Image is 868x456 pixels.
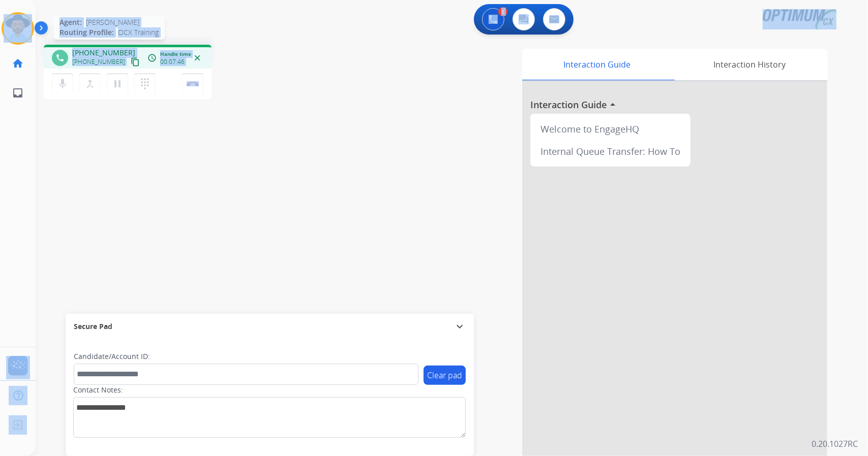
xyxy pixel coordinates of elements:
mat-icon: pause [111,78,124,90]
div: 1 [498,7,507,16]
mat-icon: close [193,53,202,62]
mat-icon: merge_type [84,78,96,90]
label: Candidate/Account ID: [74,351,150,362]
mat-icon: content_copy [131,57,140,67]
span: Agent: [59,17,82,27]
span: Routing Profile: [59,27,114,38]
img: avatar [4,14,32,43]
div: Interaction History [672,49,827,80]
mat-icon: home [12,57,24,70]
mat-icon: access_time [147,53,157,62]
mat-icon: phone [55,53,65,62]
div: Internal Queue Transfer: How To [534,140,686,162]
span: 00:07:46 [160,58,185,66]
img: control [187,81,199,86]
span: [PHONE_NUMBER] [72,58,125,66]
span: [PHONE_NUMBER] [72,48,135,58]
span: [PERSON_NAME] [86,17,139,27]
div: Interaction Guide [522,49,672,80]
p: 0.20.1027RC [812,438,858,450]
label: Contact Notes: [73,385,123,395]
div: Welcome to EngageHQ [534,118,686,140]
span: Secure Pad [74,321,112,332]
mat-icon: dialpad [139,78,151,90]
mat-icon: inbox [12,87,24,99]
mat-icon: expand_more [454,320,466,333]
span: OCX Training [118,27,159,38]
button: Clear pad [424,366,466,385]
mat-icon: mic [56,78,69,90]
span: Handle time [160,50,191,58]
